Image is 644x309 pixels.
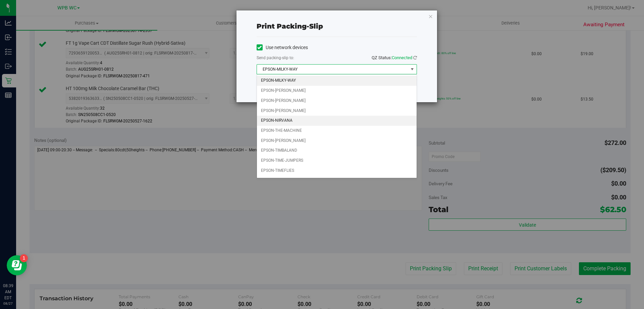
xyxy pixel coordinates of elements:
li: EPSON-TIMEFLIES [257,166,417,176]
li: EPSON-[PERSON_NAME] [257,96,417,106]
li: EPSON-[PERSON_NAME] [257,106,417,116]
span: EPSON-MILKY-WAY [257,65,408,74]
span: select [408,65,416,74]
li: EPSON-[PERSON_NAME] [257,86,417,96]
li: EPSON-THE-MACHINE [257,126,417,136]
li: EPSON-[PERSON_NAME] [257,176,417,186]
li: EPSON-TIMBALAND [257,146,417,156]
span: Connected [392,55,412,60]
iframe: Resource center unread badge [20,254,28,262]
span: Print packing-slip [257,22,323,30]
label: Use network devices [257,44,308,51]
li: EPSON-[PERSON_NAME] [257,136,417,146]
li: EPSON-TIME-JUMPERS [257,156,417,166]
span: QZ Status: [372,55,417,60]
li: EPSON-MILKY-WAY [257,76,417,86]
label: Send packing-slip to: [257,55,294,61]
iframe: Resource center [7,255,27,275]
li: EPSON-NIRVANA [257,116,417,126]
